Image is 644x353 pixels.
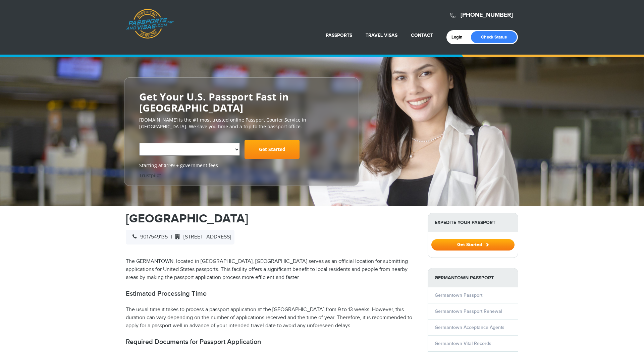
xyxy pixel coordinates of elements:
p: The GERMANTOWN, located in [GEOGRAPHIC_DATA], [GEOGRAPHIC_DATA] serves as an official location fo... [126,258,418,282]
h1: [GEOGRAPHIC_DATA] [126,213,418,225]
p: The usual time it takes to process a passport application at the [GEOGRAPHIC_DATA] from 9 to 13 w... [126,306,418,330]
h2: Get Your U.S. Passport Fast in [GEOGRAPHIC_DATA] [139,91,344,113]
a: Check Status [471,31,517,43]
span: [STREET_ADDRESS] [172,234,231,240]
a: Germantown Passport Renewal [435,308,502,314]
a: [PHONE_NUMBER] [461,11,513,19]
a: Passports & [DOMAIN_NAME] [126,9,174,39]
a: Contact [411,32,433,38]
a: Travel Visas [366,32,397,38]
a: Get Started [431,242,515,247]
div: | [126,230,234,244]
a: Germantown Vital Records [435,341,491,346]
strong: Germantown Passport [428,268,518,287]
button: Get Started [431,239,515,251]
h2: Estimated Processing Time [126,290,418,298]
a: Login [451,34,467,40]
span: Starting at $199 + government fees [139,162,344,169]
a: Passports [326,32,352,38]
a: Germantown Acceptance Agents [435,325,504,330]
a: Trustpilot [139,172,161,179]
a: Germantown Passport [435,292,482,298]
p: [DOMAIN_NAME] is the #1 most trusted online Passport Courier Service in [GEOGRAPHIC_DATA]. We sav... [139,117,344,130]
a: Get Started [245,140,300,159]
strong: Expedite Your Passport [428,213,518,232]
h2: Required Documents for Passport Application [126,338,418,346]
span: 9017549135 [129,234,168,240]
